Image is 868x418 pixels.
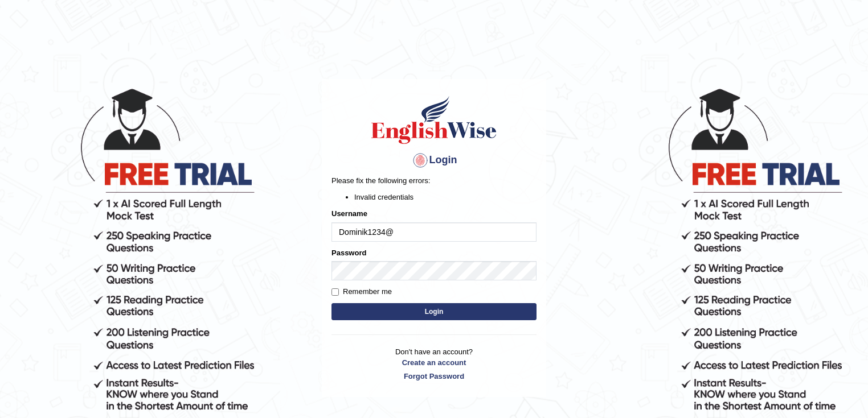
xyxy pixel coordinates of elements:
[331,371,537,382] a: Forgot Password
[331,208,367,219] label: Username
[331,357,537,368] a: Create an account
[354,192,537,202] li: Invalid credentials
[331,303,537,320] button: Login
[331,175,537,186] p: Please fix the following errors:
[331,346,537,382] p: Don't have an account?
[331,286,392,297] label: Remember me
[331,151,537,169] h4: Login
[331,288,339,296] input: Remember me
[369,94,499,146] img: Logo of English Wise sign in for intelligent practice with AI
[331,247,366,258] label: Password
